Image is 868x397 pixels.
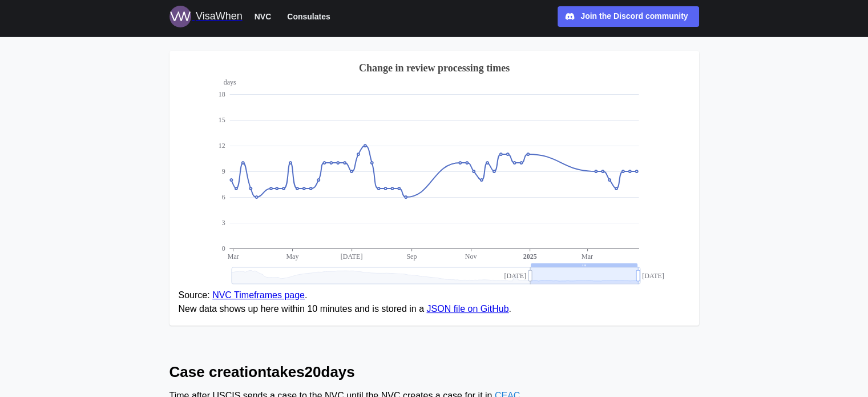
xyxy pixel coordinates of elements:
[221,193,225,201] text: 6
[223,78,236,86] text: days
[227,252,239,260] text: Mar
[169,6,191,27] img: Logo for VisaWhen
[249,9,277,24] button: NVC
[581,252,592,260] text: Mar
[179,288,690,317] figcaption: Source: . New data shows up here within 10 minutes and is stored in a .
[504,271,526,279] text: [DATE]
[282,9,335,24] button: Consulates
[218,142,225,150] text: 12
[218,90,225,98] text: 18
[642,271,664,279] text: [DATE]
[465,252,477,260] text: Nov
[558,6,699,27] a: Join the Discord community
[523,252,536,260] text: 2025
[426,304,508,314] a: JSON file on GitHub
[340,252,362,260] text: [DATE]
[169,6,243,27] a: Logo for VisaWhen VisaWhen
[221,167,225,175] text: 9
[169,362,699,382] h2: Case creation takes 20 days
[358,62,509,74] text: Change in review processing times
[255,10,272,23] span: NVC
[196,9,243,25] div: VisaWhen
[221,244,225,252] text: 0
[286,252,298,260] text: May
[287,10,330,23] span: Consulates
[212,290,305,300] a: NVC Timeframes page
[221,219,225,227] text: 3
[218,116,225,124] text: 15
[580,10,688,23] div: Join the Discord community
[406,252,417,260] text: Sep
